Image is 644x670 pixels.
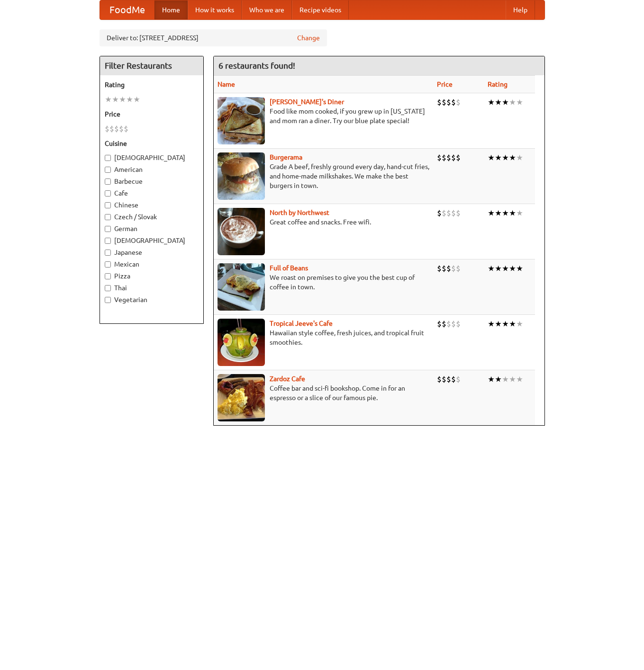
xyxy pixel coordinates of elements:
[270,209,329,216] a: North by Northwest
[105,167,111,173] input: American
[105,165,199,174] label: American
[446,152,451,163] li: $
[105,153,199,162] label: [DEMOGRAPHIC_DATA]
[218,263,265,311] img: beans.jpg
[502,152,509,163] li: ★
[516,208,523,218] li: ★
[495,374,502,384] li: ★
[456,319,461,329] li: $
[509,97,516,107] li: ★
[105,273,111,279] input: Pizza
[446,374,451,384] li: $
[218,61,295,70] ng-pluralize: 6 restaurants found!
[292,0,349,19] a: Recipe videos
[516,319,523,329] li: ★
[509,152,516,163] li: ★
[105,94,112,105] li: ★
[451,208,456,218] li: $
[495,97,502,107] li: ★
[488,97,495,107] li: ★
[218,273,429,292] p: We roast on premises to give you the best cup of coffee in town.
[105,259,199,269] label: Mexican
[516,97,523,107] li: ★
[218,384,429,402] p: Coffee bar and sci-fi bookshop. Come in for an espresso or a slice of our famous pie.
[270,153,302,161] a: Burgerama
[270,98,344,106] a: [PERSON_NAME]'s Diner
[188,0,242,19] a: How it works
[270,264,308,272] a: Full of Beans
[488,208,495,218] li: ★
[218,319,265,366] img: jeeves.jpg
[516,152,523,163] li: ★
[105,248,199,257] label: Japanese
[105,124,109,134] li: $
[105,155,111,161] input: [DEMOGRAPHIC_DATA]
[133,94,140,105] li: ★
[218,328,429,347] p: Hawaiian style coffee, fresh juices, and tropical fruit smoothies.
[442,152,446,163] li: $
[105,109,199,119] h5: Price
[446,97,451,107] li: $
[446,319,451,329] li: $
[456,97,461,107] li: $
[509,319,516,329] li: ★
[218,217,429,227] p: Great coffee and snacks. Free wifi.
[119,94,126,105] li: ★
[456,263,461,274] li: $
[502,374,509,384] li: ★
[105,214,111,220] input: Czech / Slovak
[218,208,265,255] img: north.jpg
[437,263,442,274] li: $
[442,263,446,274] li: $
[105,179,111,185] input: Barbecue
[442,374,446,384] li: $
[437,97,442,107] li: $
[488,374,495,384] li: ★
[516,374,523,384] li: ★
[502,319,509,329] li: ★
[105,80,199,89] h5: Rating
[105,177,199,186] label: Barbecue
[437,152,442,163] li: $
[105,238,111,244] input: [DEMOGRAPHIC_DATA]
[437,80,453,88] a: Price
[502,208,509,218] li: ★
[509,208,516,218] li: ★
[451,374,456,384] li: $
[270,320,333,327] b: Tropical Jeeve's Cafe
[100,0,154,19] a: FoodMe
[456,374,461,384] li: $
[105,250,111,256] input: Japanese
[109,124,114,134] li: $
[105,285,111,291] input: Thai
[516,263,523,274] li: ★
[100,56,203,75] h4: Filter Restaurants
[105,226,111,232] input: German
[124,124,128,134] li: $
[442,208,446,218] li: $
[451,263,456,274] li: $
[495,319,502,329] li: ★
[112,94,119,105] li: ★
[488,319,495,329] li: ★
[456,152,461,163] li: $
[509,374,516,384] li: ★
[495,208,502,218] li: ★
[502,97,509,107] li: ★
[114,124,119,134] li: $
[495,152,502,163] li: ★
[242,0,292,19] a: Who we are
[105,139,199,148] h5: Cuisine
[509,263,516,274] li: ★
[442,97,446,107] li: $
[105,188,199,198] label: Cafe
[456,208,461,218] li: $
[488,263,495,274] li: ★
[297,33,320,43] a: Change
[105,236,199,245] label: [DEMOGRAPHIC_DATA]
[105,261,111,268] input: Mexican
[270,375,305,383] a: Zardoz Cafe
